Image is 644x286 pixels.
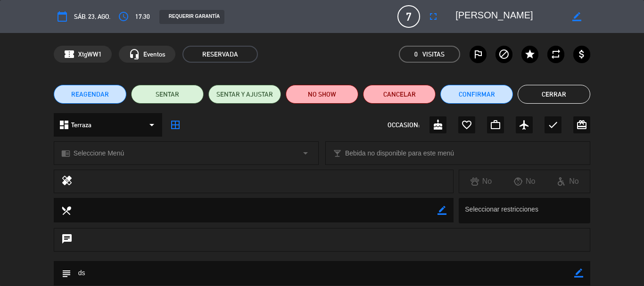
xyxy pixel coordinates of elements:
[182,46,258,63] span: RESERVADA
[118,11,129,22] i: access_time
[135,11,150,22] span: 17:30
[74,148,124,159] span: Seleccione Menú
[461,119,472,131] i: favorite_border
[519,119,530,131] i: airplanemode_active
[576,49,587,60] i: attach_money
[524,49,536,60] i: star
[550,49,561,60] i: repeat
[440,85,513,104] button: Confirmar
[143,49,165,60] span: Eventos
[490,119,501,131] i: work_outline
[503,175,546,188] div: No
[388,120,420,131] span: OCCASION:
[576,119,587,131] i: card_giftcard
[146,119,157,131] i: arrow_drop_down
[54,85,126,104] button: REAGENDAR
[58,119,70,131] i: dashboard
[208,85,281,104] button: SENTAR Y AJUSTAR
[498,49,510,60] i: block
[363,85,436,104] button: Cancelar
[61,149,70,158] i: chrome_reader_mode
[131,85,204,104] button: SENTAR
[54,8,71,25] button: calendar_today
[300,147,311,159] i: arrow_drop_down
[459,175,503,188] div: No
[71,120,91,131] span: Terraza
[572,12,581,21] i: border_color
[74,11,110,22] span: sáb. 23, ago.
[438,206,446,215] i: border_color
[129,49,140,60] i: headset_mic
[428,11,439,22] i: fullscreen
[78,49,102,60] span: XtgWW1
[432,119,444,131] i: cake
[115,8,132,25] button: access_time
[159,10,224,24] div: REQUERIR GARANTÍA
[61,205,71,215] i: local_dining
[546,175,590,188] div: No
[574,269,583,278] i: border_color
[425,8,442,25] button: fullscreen
[71,90,109,99] span: REAGENDAR
[414,49,418,60] span: 0
[61,233,73,246] i: chat
[345,148,454,159] span: Bebida no disponible para este menú
[170,119,181,131] i: border_all
[472,49,484,60] i: outlined_flag
[397,5,420,28] span: 7
[61,175,73,188] i: healing
[422,49,445,60] em: Visitas
[286,85,358,104] button: NO SHOW
[64,49,75,60] span: confirmation_number
[57,11,68,22] i: calendar_today
[61,268,71,278] i: subject
[518,85,590,104] button: Cerrar
[333,149,342,158] i: local_bar
[547,119,559,131] i: check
